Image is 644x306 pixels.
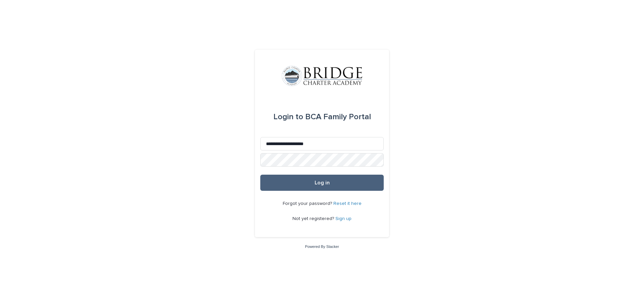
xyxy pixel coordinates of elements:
[292,216,335,221] span: Not yet registered?
[333,201,362,206] a: Reset it here
[305,245,339,249] a: Powered By Stacker
[282,66,362,86] img: V1C1m3IdTEidaUdm9Hs0
[273,107,371,126] div: BCA Family Portal
[283,201,333,206] span: Forgot your password?
[260,175,384,191] button: Log in
[315,180,330,185] span: Log in
[335,216,352,221] a: Sign up
[273,113,303,121] span: Login to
